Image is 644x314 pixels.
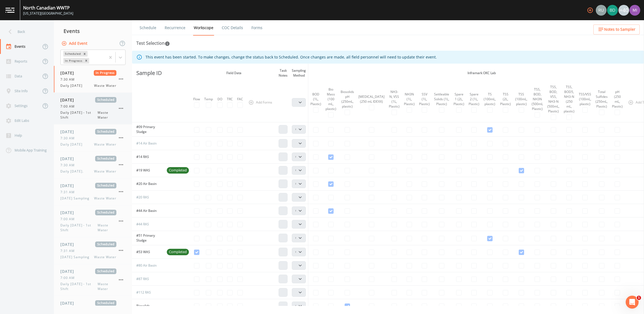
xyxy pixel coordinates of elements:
div: BOD (1L, Plastic) [310,92,321,106]
a: [DATE]Scheduled7:00 AMDaily [DATE] - 1st ShiftWaste Water [54,264,132,296]
td: #20 RAS [132,191,165,204]
span: 7:30 AM [60,77,78,82]
span: In Progress [94,70,117,76]
div: Biosolids pH (250mL, plastic) [341,89,354,109]
span: 1 [637,296,641,300]
div: TS (100mL, plastic) [484,92,496,106]
div: Russell Schindler [595,5,607,16]
button: Add Event [60,39,89,49]
td: #20 Air Basin [132,177,165,191]
div: TSS/VSS (100mL, plastic) [579,92,591,106]
span: 7:00 AM [60,275,78,280]
div: NH3N (1L, Plastic) [404,92,415,106]
span: Scheduled [95,183,116,188]
div: Total Sulfides (250mL, Plastic) [595,89,608,109]
div: [US_STATE][GEOGRAPHIC_DATA] [23,11,73,16]
span: Scheduled [95,268,116,274]
div: Remove Scheduled [82,51,88,57]
th: Field Data [191,64,276,82]
div: TSS (2L, Plastic) [500,92,511,106]
div: pH (250 mL, Plastic) [612,89,623,109]
a: Forms [251,20,263,35]
div: DO [217,97,223,102]
span: Scheduled [95,97,116,103]
div: In Progress [63,58,83,64]
span: Scheduled [95,210,116,215]
button: Notes to Sampler [593,25,640,34]
span: [DATE] [60,268,78,274]
span: [DATE] Sampling [60,196,93,201]
div: +40 [618,5,629,16]
div: Events [54,24,132,38]
span: Waste Water [94,83,116,88]
a: [DATE]Scheduled7:00 AMDaily [DATE] - 1st ShiftWaste Water [54,93,132,125]
div: This event has been started. To make changes, change the status back to Scheduled. Once changes a... [146,52,437,62]
span: Waste Water [98,282,116,291]
iframe: Intercom live chat [626,296,639,309]
span: [DATE] [60,156,78,161]
span: 7:00 AM [60,104,78,109]
span: Waste Water [98,110,116,120]
span: [DATE] [60,183,78,188]
span: Daily [DATE] [60,83,86,88]
span: [DATE] [60,129,78,134]
span: Daily [DATE] [60,142,86,147]
div: Spare 1 (2L, Plastic) [453,92,464,106]
span: Daily [DATE] - 1st Shift [60,282,98,291]
div: Brock DeVeau [607,5,618,16]
span: Scheduled [95,156,116,161]
span: Completed [167,249,189,255]
a: [DATE]Scheduled7:31 AM[DATE] SamplingWaste Water [54,178,132,205]
div: [MEDICAL_DATA] (250 mL IDEXX) [358,94,385,104]
img: 9f682ec1c49132a47ef547787788f57d [607,5,618,16]
div: Temp [204,97,213,102]
div: Spare 2 (1L, Plastic) [469,92,479,106]
svg: In this section you'll be able to select the analytical test to run, based on the media type, and... [165,41,170,46]
td: #09 Primary Sludge [132,122,165,137]
td: Biosolids [132,299,165,313]
img: logo [5,8,15,13]
a: [DATE]Scheduled7:30 AMDaily [DATE].Waste Water [54,151,132,178]
div: Test Selection [136,40,170,46]
td: #44 RAS [132,218,165,231]
div: FAC [237,97,243,102]
div: Scheduled [63,51,82,57]
span: [DATE] [60,210,78,215]
a: Recurrence [164,20,186,35]
span: Waste Water [94,196,116,201]
img: a5c06d64ce99e847b6841ccd0307af82 [596,5,607,16]
a: [DATE]Scheduled7:31 AM[DATE] SamplingWaste Water [54,237,132,264]
a: Workscope [193,20,214,36]
td: #51 Primary Sludge [132,231,165,245]
a: [DATE]Scheduled7:00 AMDaily [DATE] - 1st ShiftWaste Water [54,205,132,237]
span: Scheduled [95,300,116,306]
div: Remove In Progress [83,58,89,64]
a: [DATE]In Progress7:30 AMDaily [DATE]Waste Water [54,66,132,93]
span: Scheduled [95,241,116,247]
span: 7:31 AM [60,249,78,253]
div: Flow [193,97,200,102]
span: 7:31 AM [60,190,78,195]
td: #44 Air Basin [132,204,165,218]
td: #112 RAS [132,286,165,299]
td: #80 Air Basin [132,259,165,272]
span: Daily [DATE] - 1st Shift [60,223,98,233]
a: [DATE]Scheduled7:30 AMDaily [DATE]Waste Water [54,125,132,151]
span: Waste Water [94,169,116,174]
span: Waste Water [94,255,116,260]
span: [DATE] [60,70,78,76]
a: COC Details [221,20,244,35]
span: Daily [DATE] - 1st Shift [60,110,98,120]
a: Schedule [139,20,157,35]
span: Completed [167,168,189,173]
img: 11d739c36d20347f7b23fdbf2a9dc2c5 [629,5,640,16]
th: Sampling Method [290,64,308,82]
div: Settleable Solids (1L, Plastic) [434,92,449,106]
span: [DATE] [60,97,78,103]
div: TSS, BOD, NH3N (500mL Plastic) [532,87,543,111]
td: #14 RAS [132,150,165,164]
span: Waste Water [94,142,116,147]
td: #19 WAS [132,164,165,177]
span: [DATE] [60,300,78,306]
div: TSS, BOD5, NH3-N (250 mL, plastic) [564,85,574,114]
